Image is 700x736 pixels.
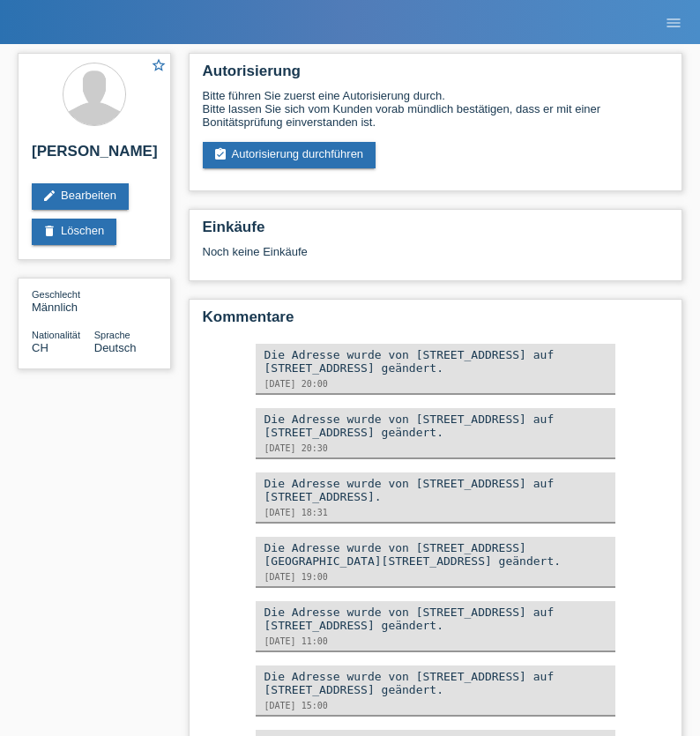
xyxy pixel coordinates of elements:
a: star_border [151,57,167,76]
h2: [PERSON_NAME] [32,143,157,169]
div: Die Adresse wurde von [STREET_ADDRESS] auf [STREET_ADDRESS]. [264,477,607,503]
span: Nationalität [32,330,80,340]
span: Deutsch [94,341,137,354]
div: Die Adresse wurde von [STREET_ADDRESS] auf [STREET_ADDRESS] geändert. [264,348,607,375]
i: assignment_turned_in [213,147,227,161]
div: Die Adresse wurde von [STREET_ADDRESS] auf [STREET_ADDRESS] geändert. [264,606,607,632]
div: Noch keine Einkäufe [203,245,669,271]
span: Schweiz [32,341,48,354]
a: editBearbeiten [32,183,129,210]
div: Die Adresse wurde von [STREET_ADDRESS] auf [STREET_ADDRESS] geändert. [264,413,607,439]
div: Bitte führen Sie zuerst eine Autorisierung durch. Bitte lassen Sie sich vom Kunden vorab mündlich... [203,89,669,129]
a: deleteLöschen [32,219,116,245]
h2: Autorisierung [203,63,669,89]
div: Männlich [32,287,94,314]
a: assignment_turned_inAutorisierung durchführen [203,142,376,168]
div: [DATE] 19:00 [264,572,607,582]
i: menu [665,14,682,32]
h2: Einkäufe [203,219,669,245]
h2: Kommentare [203,309,669,335]
i: star_border [151,57,167,73]
i: edit [42,189,56,203]
div: [DATE] 18:31 [264,508,607,517]
div: Die Adresse wurde von [STREET_ADDRESS][GEOGRAPHIC_DATA][STREET_ADDRESS] geändert. [264,541,607,568]
div: [DATE] 15:00 [264,701,607,710]
div: Die Adresse wurde von [STREET_ADDRESS] auf [STREET_ADDRESS] geändert. [264,670,607,696]
span: Sprache [94,330,130,340]
i: delete [42,224,56,238]
span: Geschlecht [32,289,80,300]
div: [DATE] 20:00 [264,379,607,389]
div: [DATE] 11:00 [264,636,607,646]
div: [DATE] 20:30 [264,443,607,453]
a: menu [656,17,691,27]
